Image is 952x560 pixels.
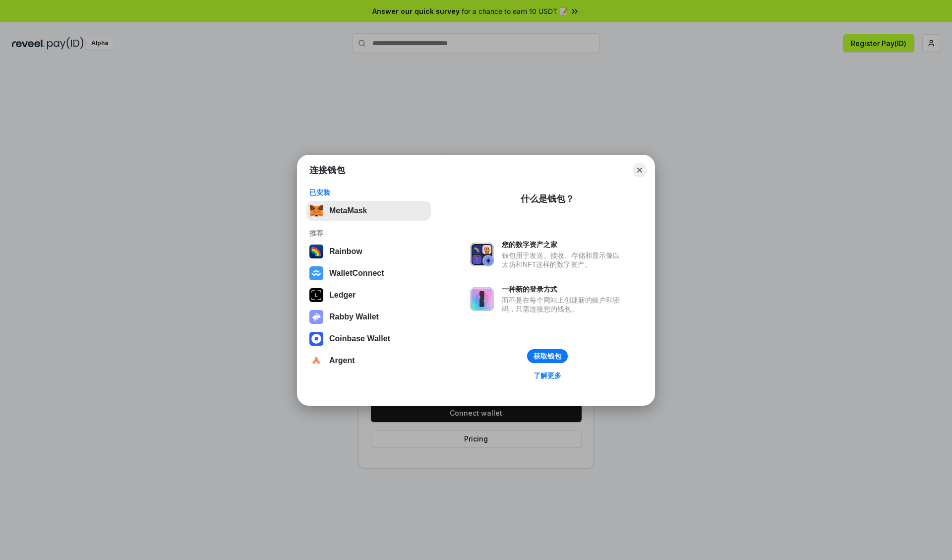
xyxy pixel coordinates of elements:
[470,287,494,311] img: svg+xml,%3Csvg%20xmlns%3D%22http%3A%2F%2Fwww.w3.org%2F2000%2Fsvg%22%20fill%3D%22none%22%20viewBox...
[306,242,431,261] button: Rainbow
[306,307,431,327] button: Rabby Wallet
[309,332,323,346] img: svg+xml,%3Csvg%20width%3D%2228%22%20height%3D%2228%22%20viewBox%3D%220%200%2028%2028%22%20fill%3D...
[528,369,567,382] a: 了解更多
[309,204,323,218] img: svg+xml,%3Csvg%20fill%3D%22none%22%20height%3D%2233%22%20viewBox%3D%220%200%2035%2033%22%20width%...
[309,354,323,368] img: svg+xml,%3Csvg%20width%3D%2228%22%20height%3D%2228%22%20viewBox%3D%220%200%2028%2028%22%20fill%3D...
[306,285,431,305] button: Ledger
[502,251,625,269] div: 钱包用于发送、接收、存储和显示像以太坊和NFT这样的数字资产。
[470,243,494,266] img: svg+xml,%3Csvg%20xmlns%3D%22http%3A%2F%2Fwww.w3.org%2F2000%2Fsvg%22%20fill%3D%22none%22%20viewBox...
[309,266,323,280] img: svg+xml,%3Csvg%20width%3D%2228%22%20height%3D%2228%22%20viewBox%3D%220%200%2028%2028%22%20fill%3D...
[309,188,428,197] div: 已安装
[329,247,362,256] div: Rainbow
[329,269,384,278] div: WalletConnect
[527,349,568,363] button: 获取钱包
[309,229,428,238] div: 推荐
[329,334,390,343] div: Coinbase Wallet
[306,263,431,283] button: WalletConnect
[309,310,323,324] img: svg+xml,%3Csvg%20xmlns%3D%22http%3A%2F%2Fwww.w3.org%2F2000%2Fsvg%22%20fill%3D%22none%22%20viewBox...
[329,291,356,300] div: Ledger
[309,245,323,258] img: svg+xml,%3Csvg%20width%3D%22120%22%20height%3D%22120%22%20viewBox%3D%220%200%20120%20120%22%20fil...
[329,356,355,365] div: Argent
[309,164,345,176] h1: 连接钱包
[329,206,367,215] div: MetaMask
[309,288,323,302] img: svg+xml,%3Csvg%20xmlns%3D%22http%3A%2F%2Fwww.w3.org%2F2000%2Fsvg%22%20width%3D%2228%22%20height%3...
[306,329,431,349] button: Coinbase Wallet
[306,351,431,371] button: Argent
[502,240,625,249] div: 您的数字资产之家
[534,352,561,361] div: 获取钱包
[329,312,379,321] div: Rabby Wallet
[306,201,431,221] button: MetaMask
[633,163,647,177] button: Close
[534,371,561,380] div: 了解更多
[521,193,574,205] div: 什么是钱包？
[502,285,625,294] div: 一种新的登录方式
[502,296,625,313] div: 而不是在每个网站上创建新的账户和密码，只需连接您的钱包。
